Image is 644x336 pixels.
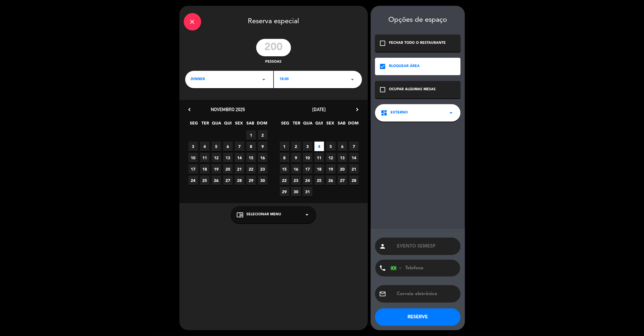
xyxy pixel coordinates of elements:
span: 3 [303,142,312,151]
span: 25 [314,176,324,185]
span: SEX [234,120,244,129]
span: 28 [235,176,244,185]
span: 10 [303,153,312,162]
div: Reserva especial [179,6,368,36]
span: 24 [303,176,312,185]
span: 20 [338,164,347,174]
span: 16 [291,164,301,174]
span: 10 [188,153,198,162]
input: Nome [396,242,456,250]
div: FECHAR TODO O RESTAURANTE [389,40,446,46]
span: 17 [303,164,312,174]
span: 26 [326,176,336,185]
span: 12 [326,153,336,162]
span: novembro 2025 [211,106,245,112]
span: 18 [200,164,210,174]
span: 21 [235,164,244,174]
span: QUA [212,120,221,129]
span: Externo [391,110,408,116]
span: 5 [212,142,221,151]
span: DOM [257,120,267,129]
span: 8 [280,153,289,162]
span: 29 [280,187,289,196]
span: 12 [212,153,221,162]
span: 14 [349,153,359,162]
i: chevron_left [187,106,193,113]
i: chrome_reader_mode [237,211,243,218]
span: 16 [258,153,268,162]
span: 26 [212,176,221,185]
span: 22 [280,176,289,185]
span: 13 [338,153,347,162]
span: pessoas [265,59,282,65]
span: 5 [326,142,336,151]
span: 13 [223,153,233,162]
span: 24 [188,176,198,185]
span: SEX [326,120,335,129]
i: phone [379,265,386,272]
i: dashboard [381,109,388,116]
i: arrow_drop_down [349,76,356,83]
span: dinner [191,77,205,82]
span: SAB [337,120,347,129]
span: 23 [291,176,301,185]
span: Selecionar menu [246,212,281,218]
span: 15 [280,164,289,174]
span: 27 [223,176,233,185]
span: 7 [349,142,359,151]
span: 18 [314,164,324,174]
span: 8 [246,142,256,151]
div: Brazil (Brasil): +55 [391,260,404,276]
span: 29 [246,176,256,185]
span: 20 [223,164,233,174]
span: 15 [246,153,256,162]
span: 19 [326,164,336,174]
div: BLOQUEAR ÁREA [389,64,420,69]
span: 21 [349,164,359,174]
span: SAB [246,120,255,129]
span: 28 [349,176,359,185]
span: SEG [189,120,199,129]
span: 19 [212,164,221,174]
span: 18:00 [280,77,289,82]
span: 7 [235,142,244,151]
i: email [379,290,386,297]
div: Opções de espaço [375,16,461,24]
span: 2 [291,142,301,151]
span: 25 [200,176,210,185]
i: person [379,243,386,250]
span: 4 [200,142,210,151]
span: 27 [338,176,347,185]
span: TER [292,120,301,129]
span: 1 [280,142,289,151]
span: 11 [314,153,324,162]
i: check_box_outline_blank [379,86,386,93]
span: 2 [258,130,268,140]
span: 4 [314,142,324,151]
span: QUI [223,120,233,129]
span: 30 [291,187,301,196]
button: RESERVE [375,308,461,326]
span: 22 [246,164,256,174]
span: 9 [258,142,268,151]
i: chevron_right [354,106,361,113]
span: 17 [188,164,198,174]
i: check_box_outline_blank [379,40,386,47]
span: 6 [338,142,347,151]
span: 6 [223,142,233,151]
i: arrow_drop_down [261,76,268,83]
span: 9 [291,153,301,162]
input: Correio eletrônico [396,290,456,298]
span: 23 [258,164,268,174]
span: TER [201,120,210,129]
span: 3 [188,142,198,151]
span: [DATE] [312,106,326,112]
span: 1 [246,130,256,140]
span: 31 [303,187,312,196]
i: arrow_drop_down [303,211,310,218]
input: 0 [256,39,291,56]
span: DOM [348,120,358,129]
input: Telefone [390,260,454,277]
span: 11 [200,153,210,162]
span: 14 [235,153,244,162]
